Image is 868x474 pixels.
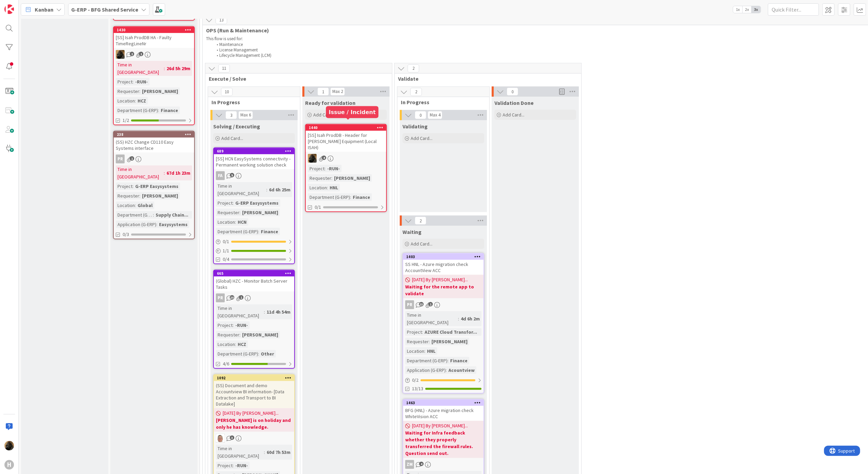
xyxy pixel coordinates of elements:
[233,199,234,207] span: :
[116,78,132,85] div: Project
[313,112,335,118] span: Add Card...
[214,276,294,291] div: (Global) HZC - Monitor Batch Server Tasks
[217,149,294,154] div: 689
[403,300,484,309] div: PR
[446,366,447,374] span: :
[398,75,573,82] span: Validate
[448,357,469,364] div: Finance
[114,50,194,59] div: ND
[266,186,267,193] span: :
[428,302,433,306] span: 1
[214,381,294,408] div: (SS) Document and demo Accountview BI information- [Data Extraction and Transport to BI Datalake]
[133,78,149,85] div: -RUN-
[235,218,236,226] span: :
[140,192,180,200] div: [PERSON_NAME]
[308,193,350,201] div: Department (G-ERP)
[113,131,195,239] a: 238(SS) HZC Change CD110 Easy Systems interfacePRTime in [GEOGRAPHIC_DATA]:67d 1h 23mProject:G-ER...
[425,347,437,355] div: HNL
[305,99,356,106] span: Ready for validation
[116,155,125,163] div: PR
[306,125,386,131] div: 1440
[403,254,484,275] div: 1403SS HNL - Azure migration check AccountView ACC
[406,254,484,259] div: 1403
[116,50,125,59] img: ND
[214,270,294,276] div: 665
[130,156,134,161] span: 1
[164,169,165,177] span: :
[216,228,258,235] div: Department (G-ERP)
[116,211,153,219] div: Department (G-ERP)
[240,209,280,216] div: [PERSON_NAME]
[216,199,233,207] div: Project
[308,184,327,191] div: Location
[213,123,260,130] span: Solving / Executing
[159,107,180,114] div: Finance
[113,26,195,125] a: 1430[SS] Isah ProdDB HA - Faulty TimeRegLineNrNDTime in [GEOGRAPHIC_DATA]:26d 5h 29mProject:-RUN-...
[216,304,264,319] div: Time in [GEOGRAPHIC_DATA]
[405,283,482,297] b: Waiting for the remote app to validate
[325,165,326,172] span: :
[223,247,229,254] span: 1 / 1
[216,16,227,24] span: 13
[430,113,440,117] div: Max 4
[240,331,280,338] div: [PERSON_NAME]
[351,193,372,201] div: Finance
[214,237,294,246] div: 0/1
[132,183,133,190] span: :
[306,131,386,152] div: [SS] Isah ProdDB - Header for [PERSON_NAME] Equipment (Local ISAH)
[239,295,243,300] span: 1
[236,341,248,348] div: HCZ
[423,328,479,336] div: AZURE Cloud Transfor...
[332,90,343,93] div: Max 2
[214,375,294,408] div: 1092(SS) Document and demo Accountview BI information- [Data Extraction and Transport to BI Datal...
[306,125,386,152] div: 1440[SS] Isah ProdDB - Header for [PERSON_NAME] Equipment (Local ISAH)
[217,376,294,380] div: 1092
[424,347,425,355] span: :
[405,338,429,345] div: Requester
[117,28,194,32] div: 1430
[259,350,276,358] div: Other
[214,154,294,169] div: [SS] HCN EasySystems connectivity - Permanent working solution check
[225,111,237,119] span: 3
[223,410,279,417] span: [DATE] By [PERSON_NAME]...
[139,52,143,56] span: 1
[239,331,240,338] span: :
[447,366,476,374] div: Acountview
[401,99,481,106] span: In Progress
[135,97,136,105] span: :
[216,321,233,329] div: Project
[154,211,190,219] div: Supply Chain...
[216,182,266,197] div: Time in [GEOGRAPHIC_DATA]
[236,218,248,226] div: HCN
[403,254,484,260] div: 1403
[214,375,294,381] div: 1092
[230,173,234,177] span: 5
[114,33,194,48] div: [SS] Isah ProdDB HA - Faulty TimeRegLineNr
[221,88,233,96] span: 10
[209,75,383,82] span: Execute / Solve
[216,294,225,302] div: PR
[233,321,234,329] span: :
[153,211,154,219] span: :
[350,193,351,201] span: :
[233,462,234,469] span: :
[411,135,432,141] span: Add Card...
[216,462,233,469] div: Project
[139,88,140,95] span: :
[308,165,325,172] div: Project
[216,417,292,430] b: [PERSON_NAME] is on holiday and only he has knowledge.
[403,228,422,235] span: Waiting
[405,328,422,336] div: Project
[230,436,234,440] span: 3
[216,341,235,348] div: Location
[447,357,448,364] span: :
[419,462,424,466] span: 4
[71,6,138,13] b: G-ERP - BFG Shared Service
[742,6,752,13] span: 2x
[267,186,292,193] div: 6d 6h 25m
[214,294,294,302] div: PR
[309,125,386,130] div: 1440
[230,295,234,300] span: 10
[265,308,292,316] div: 11d 4h 54m
[214,270,294,291] div: 665(Global) HZC - Monitor Batch Server Tasks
